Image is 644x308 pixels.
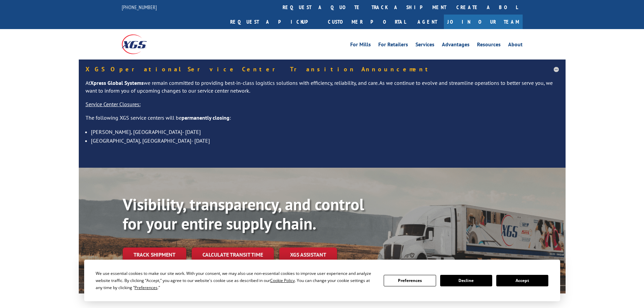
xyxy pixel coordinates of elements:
[86,101,141,108] u: Service Center Closures:
[86,114,559,127] p: The following XGS service centers will be :
[91,136,559,145] li: [GEOGRAPHIC_DATA], [GEOGRAPHIC_DATA]- [DATE]
[91,127,559,136] li: [PERSON_NAME], [GEOGRAPHIC_DATA]- [DATE]
[225,15,323,29] a: Request a pickup
[123,247,186,262] a: Track shipment
[86,66,559,72] h5: XGS Operational Service Center Transition Announcement
[135,285,158,290] span: Preferences
[90,79,144,86] strong: Xpress Global Systems
[96,270,376,291] div: We use essential cookies to make our site work. With your consent, we may also use non-essential ...
[378,42,408,49] a: For Retailers
[415,42,434,49] a: Services
[323,15,411,29] a: Customer Portal
[477,42,501,49] a: Resources
[440,275,492,286] button: Decline
[84,260,560,301] div: Cookie Consent Prompt
[350,42,371,49] a: For Mills
[182,114,230,121] strong: permanently closing
[86,79,559,101] p: At we remain committed to providing best-in-class logistics solutions with efficiency, reliabilit...
[411,15,444,29] a: Agent
[192,247,274,262] a: Calculate transit time
[442,42,470,49] a: Advantages
[279,247,337,262] a: XGS ASSISTANT
[384,275,436,286] button: Preferences
[123,194,364,234] b: Visibility, transparency, and control for your entire supply chain.
[270,278,295,283] span: Cookie Policy
[496,275,548,286] button: Accept
[122,4,157,10] a: [PHONE_NUMBER]
[508,42,523,49] a: About
[444,15,523,29] a: Join Our Team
